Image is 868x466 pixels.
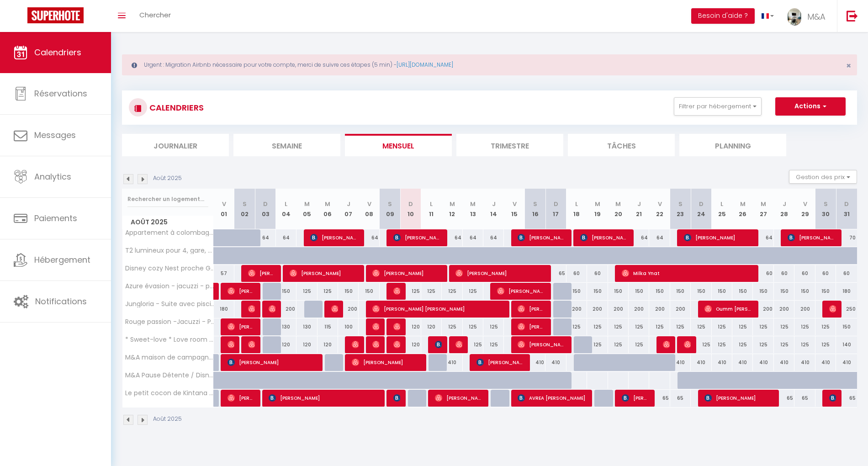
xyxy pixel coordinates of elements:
span: [PERSON_NAME] [622,389,649,407]
div: 65 [794,390,815,407]
div: 60 [815,265,836,282]
span: [PERSON_NAME] [663,336,670,353]
div: 125 [421,283,442,300]
span: [PERSON_NAME] [228,282,255,300]
abbr: L [720,200,723,208]
div: 410 [691,354,711,371]
th: 02 [234,189,255,229]
span: [PERSON_NAME] [393,336,400,353]
span: [PERSON_NAME] [269,300,275,318]
div: 125 [732,336,753,353]
span: [PERSON_NAME] [518,336,566,353]
span: Paiements [34,212,77,224]
span: M&A [807,11,826,22]
div: 125 [296,283,317,300]
div: 200 [670,301,691,318]
span: Hébergement [34,254,90,265]
div: 120 [276,336,296,353]
div: 200 [794,301,815,318]
th: 17 [545,189,566,229]
div: 125 [753,336,773,353]
th: 20 [608,189,629,229]
iframe: LiveChat chat widget [830,428,868,466]
button: Close [846,62,851,70]
div: 130 [296,318,317,335]
div: 410 [794,354,815,371]
div: 65 [545,265,566,282]
span: [PERSON_NAME] [393,282,400,300]
abbr: S [824,200,828,208]
span: [PERSON_NAME] [352,354,420,371]
span: [PERSON_NAME] [228,318,255,335]
div: 180 [214,301,234,318]
div: 64 [649,229,670,246]
abbr: S [533,200,537,208]
span: [PERSON_NAME] [684,336,691,353]
div: 125 [587,318,608,335]
th: 10 [400,189,421,229]
abbr: S [388,200,392,208]
abbr: J [347,200,350,208]
abbr: D [844,200,849,208]
div: 125 [774,318,794,335]
div: 410 [732,354,753,371]
span: Milka Ynat [622,265,752,282]
div: 150 [359,283,379,300]
div: 150 [629,283,649,300]
abbr: L [430,200,433,208]
div: 125 [691,336,711,353]
span: [PERSON_NAME] [372,336,379,353]
abbr: D [263,200,268,208]
div: 200 [566,301,587,318]
div: 150 [691,283,711,300]
div: 150 [815,283,836,300]
abbr: M [615,200,621,208]
abbr: D [408,200,413,208]
div: 150 [753,283,773,300]
div: 125 [483,336,504,353]
span: [PERSON_NAME] [704,389,773,407]
th: 30 [815,189,836,229]
th: 15 [504,189,524,229]
span: [PERSON_NAME] [372,265,441,282]
span: [PERSON_NAME] [228,354,317,371]
h3: CALENDRIERS [147,97,204,118]
span: AVREA [PERSON_NAME] [518,389,586,407]
span: [PERSON_NAME] [518,318,545,335]
abbr: S [678,200,683,208]
div: 120 [400,336,421,353]
span: [PERSON_NAME] [310,229,358,246]
abbr: L [285,200,287,208]
span: [PERSON_NAME] [290,265,358,282]
span: [PERSON_NAME] [788,229,836,246]
div: 150 [774,283,794,300]
th: 18 [566,189,587,229]
span: [PERSON_NAME] [829,300,836,318]
img: ... [788,8,801,26]
div: 60 [794,265,815,282]
div: 150 [608,283,629,300]
span: Le petit cocon de Kintana / Proche Disney [124,390,215,397]
div: 125 [691,318,711,335]
span: [PERSON_NAME] [476,354,524,371]
div: 150 [338,283,359,300]
span: Azure évasion - jacuzzi - parking - près de Disney [124,283,215,290]
th: 22 [649,189,670,229]
span: [PERSON_NAME] [393,389,400,407]
div: 60 [836,265,857,282]
div: 125 [774,336,794,353]
span: M&A maison de campagne / Disney / [GEOGRAPHIC_DATA] / Netflix / jeux [124,354,215,361]
div: 115 [318,318,338,335]
div: 200 [276,301,296,318]
span: [PERSON_NAME] [518,229,566,246]
div: 125 [649,318,670,335]
div: 125 [732,318,753,335]
abbr: V [658,200,662,208]
th: 27 [753,189,773,229]
abbr: M [450,200,455,208]
span: [PERSON_NAME] [269,389,378,407]
div: 57 [214,265,234,282]
abbr: S [243,200,247,208]
div: 410 [815,354,836,371]
th: 13 [463,189,483,229]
